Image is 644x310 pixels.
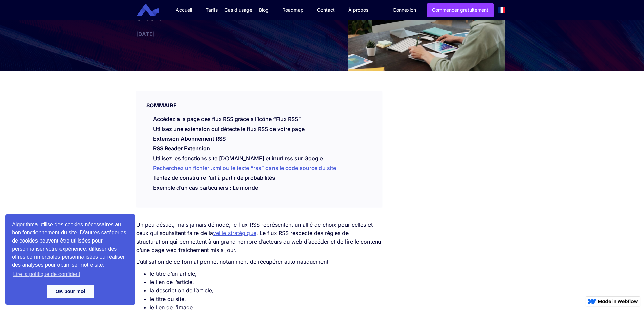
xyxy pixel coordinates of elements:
[47,285,94,298] a: dismiss cookie message
[150,278,382,286] li: le lien de l’article,
[150,270,382,278] li: le titre d’un article,
[12,221,129,279] span: Algorithma utilise des cookies nécessaires au bon fonctionnement du site. D'autres catégories de ...
[224,7,252,13] div: Cas d'usage
[153,155,323,162] a: Utilisez les fonctions site:[DOMAIN_NAME] et inurl:rss sur Google
[153,184,258,191] a: Exemple d’un cas particuliers : Le monde
[213,230,256,236] a: veille stratégique
[388,4,421,17] a: Connexion
[598,299,638,303] img: Made in Webflow
[5,214,135,305] div: cookieconsent
[150,286,382,295] li: la description de l’article,
[153,145,210,155] a: RSS Reader Extension
[153,125,305,132] a: Utilisez une extension qui détecte le flux RSS de votre page
[153,116,301,122] a: Accédez à la page des flux RSS grâce à l’icône “Flux RSS”
[136,221,382,254] p: Un peu désuet, mais jamais démodé, le flux RSS représentent un allié de choix pour celles et ceux...
[142,4,164,17] a: home
[136,258,382,266] p: L’utilisation de ce format permet notamment de récupérer automatiquement
[427,3,494,17] a: Commencer gratuitement
[153,135,226,145] a: Extension Abonnement RSS
[12,269,81,279] a: learn more about cookies
[150,295,382,303] li: le titre du site,
[136,91,382,109] div: SOMMAIRE
[153,165,336,171] a: Recherchez un fichier .xml ou le texte “rss” dans le code source du site
[136,31,319,37] div: [DATE]
[153,174,275,181] a: Tentez de construire l’url à partir de probabilités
